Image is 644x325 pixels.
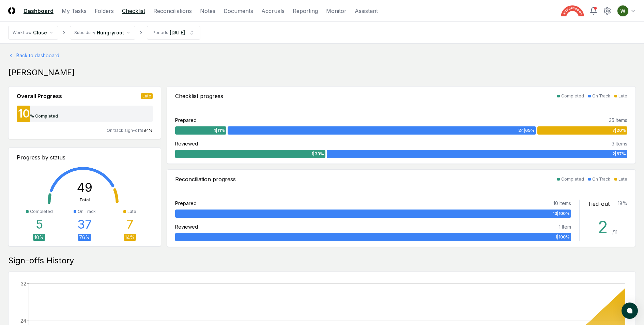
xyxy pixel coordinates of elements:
[95,7,114,15] a: Folders
[213,127,225,134] span: 4 | 11 %
[293,7,318,15] a: Reporting
[224,7,253,15] a: Documents
[17,153,153,161] div: Progress by status
[170,29,185,36] div: [DATE]
[598,219,612,235] div: 2
[13,30,32,36] div: Workflow
[592,176,610,182] div: On Track
[618,93,627,99] div: Late
[553,211,570,217] span: 10 | 100 %
[143,128,153,133] span: 84 %
[167,169,636,247] a: Reconciliation progressCompletedOn TrackLatePrepared10 Items10|100%Reviewed1 Item1|100%Tied-out18...
[618,200,627,208] div: 18 %
[17,92,62,100] div: Overall Progress
[612,228,617,235] div: / 11
[559,223,571,230] div: 1 Item
[553,200,571,207] div: 10 Items
[200,7,215,15] a: Notes
[167,86,636,164] a: Checklist progressCompletedOn TrackLatePrepared35 Items4|11%24|69%7|20%Reviewed3 Items1|33%2|67%
[612,140,627,147] div: 3 Items
[124,234,136,241] div: 14 %
[8,67,636,78] div: [PERSON_NAME]
[617,5,628,16] img: ACg8ocIK_peNeqvot3Ahh9567LsVhi0q3GD2O_uFDzmfmpbAfkCWeQ=s96-c
[141,93,153,99] div: Late
[8,7,15,14] img: Logo
[592,93,610,99] div: On Track
[36,217,43,231] div: 5
[8,52,636,59] a: Back to dashboard
[147,26,200,40] button: Periods[DATE]
[311,151,324,157] span: 1 | 33 %
[8,255,636,266] div: Sign-offs History
[30,113,58,119] div: % Completed
[175,140,198,147] div: Reviewed
[175,92,223,100] div: Checklist progress
[126,217,134,231] div: 7
[21,281,26,287] tspan: 32
[17,108,30,119] div: 10
[588,200,610,208] div: Tied-out
[555,234,570,240] span: 1 | 100 %
[612,151,626,157] span: 2 | 67 %
[175,200,197,207] div: Prepared
[622,303,638,319] button: atlas-launcher
[122,7,145,15] a: Checklist
[127,208,136,215] div: Late
[618,176,627,182] div: Late
[355,7,378,15] a: Assistant
[326,7,347,15] a: Monitor
[30,208,53,215] div: Completed
[62,7,87,15] a: My Tasks
[561,93,584,99] div: Completed
[175,175,236,183] div: Reconciliation progress
[20,318,26,324] tspan: 24
[261,7,285,15] a: Accruals
[561,5,584,16] img: Hungryroot logo
[175,223,198,230] div: Reviewed
[561,176,584,182] div: Completed
[609,117,627,124] div: 35 Items
[33,234,45,241] div: 10 %
[153,30,168,36] div: Periods
[74,30,95,36] div: Subsidiary
[518,127,535,134] span: 24 | 69 %
[175,117,197,124] div: Prepared
[153,7,192,15] a: Reconciliations
[107,128,143,133] span: On track sign-offs
[24,7,53,15] a: Dashboard
[612,127,626,134] span: 7 | 20 %
[8,26,200,40] nav: breadcrumb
